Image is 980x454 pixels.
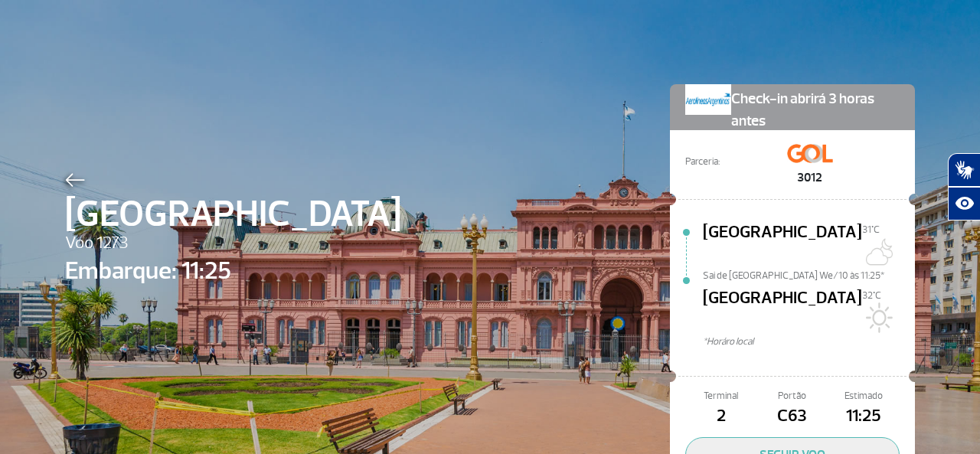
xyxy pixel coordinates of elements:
span: *Horáro local [703,335,915,349]
span: Estimado [828,389,900,403]
span: C63 [756,403,828,430]
span: Check-in abrirá 3 horas antes [731,84,900,132]
span: [GEOGRAPHIC_DATA] [703,286,862,335]
img: Sol [862,302,893,333]
span: Sai de [GEOGRAPHIC_DATA] We/10 às 11:25* [703,269,915,279]
img: Algumas nuvens [862,237,893,267]
span: 3012 [787,168,833,187]
span: [GEOGRAPHIC_DATA] [65,187,401,242]
div: Plugin de acessibilidade da Hand Talk. [948,153,980,220]
span: Parceria: [685,155,720,169]
span: Embarque: 11:25 [65,253,401,289]
button: Abrir tradutor de língua de sinais. [948,153,980,187]
span: 31°C [862,224,880,236]
span: 2 [685,403,756,430]
span: [GEOGRAPHIC_DATA] [703,220,862,269]
span: 11:25 [828,403,900,430]
span: Terminal [685,389,756,403]
span: Portão [756,389,828,403]
button: Abrir recursos assistivos. [948,187,980,220]
span: 32°C [862,289,881,302]
span: Voo 1273 [65,230,401,256]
